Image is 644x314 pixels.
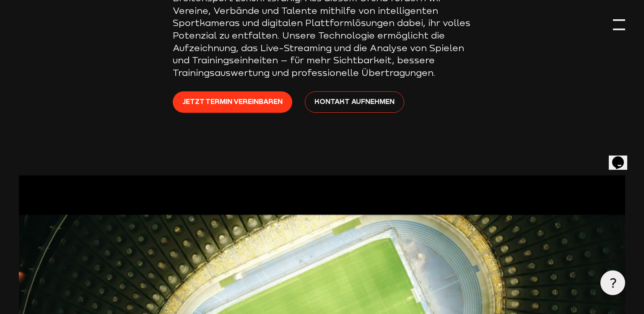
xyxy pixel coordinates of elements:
[305,91,405,112] a: Kontakt aufnehmen
[173,91,293,112] a: Jetzt Termin vereinbaren
[314,96,395,107] span: Kontakt aufnehmen
[182,96,283,107] span: Jetzt Termin vereinbaren
[609,145,636,170] iframe: chat widget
